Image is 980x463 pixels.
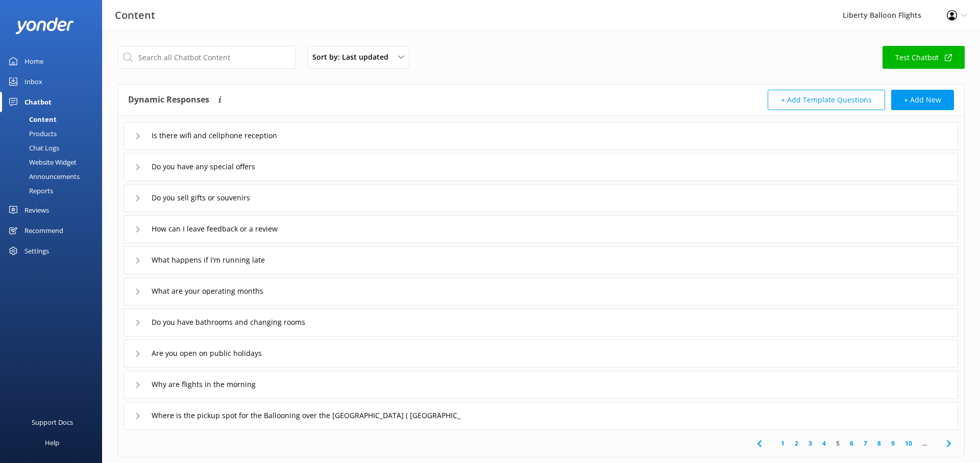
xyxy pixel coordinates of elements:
[6,169,102,184] a: Announcements
[6,112,57,126] div: Content
[152,254,265,266] span: What happens if I'm running late
[152,161,255,172] span: Do you have any special offers
[128,90,209,110] h4: Dynamic Responses
[917,439,932,448] span: ...
[312,52,395,63] span: Sort by: Last updated
[152,348,262,359] span: Are you open on public holidays
[790,439,803,448] a: 2
[859,439,872,448] a: 7
[872,439,886,448] a: 8
[24,71,42,92] div: Inbox
[152,410,485,421] span: Where is the pickup spot for the Ballooning over the [GEOGRAPHIC_DATA] ( [GEOGRAPHIC_DATA] )
[152,317,305,328] span: Do you have bathrooms and changing rooms
[45,432,59,453] div: Help
[845,439,859,448] a: 6
[817,439,831,448] a: 4
[24,92,52,112] div: Chatbot
[803,439,817,448] a: 3
[15,17,74,34] img: yonder-white-logo.png
[152,192,250,203] span: Do you sell gifts or souvenirs
[768,90,885,110] button: + Add Template Questions
[776,439,790,448] a: 1
[117,46,296,69] input: Search all Chatbot Content
[6,169,80,184] div: Announcements
[115,7,155,23] h3: Content
[900,439,917,448] a: 10
[152,286,263,297] span: What are your operating months
[24,241,49,261] div: Settings
[6,184,53,198] div: Reports
[6,155,77,169] div: Website Widget
[6,184,102,198] a: Reports
[24,220,63,241] div: Recommend
[6,141,102,155] a: Chat Logs
[24,200,49,220] div: Reviews
[6,141,59,155] div: Chat Logs
[6,155,102,169] a: Website Widget
[6,112,102,126] a: Content
[831,439,845,448] a: 5
[6,126,57,141] div: Products
[152,223,278,235] span: How can I leave feedback or a review
[891,90,954,110] button: + Add New
[6,126,102,141] a: Products
[152,379,256,390] span: Why are flights in the morning
[152,130,277,141] span: Is there wifi and cellphone reception
[883,46,965,69] a: Test Chatbot
[886,439,900,448] a: 9
[24,51,43,71] div: Home
[32,412,73,432] div: Support Docs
